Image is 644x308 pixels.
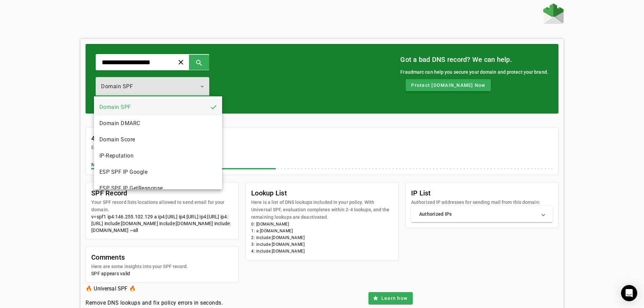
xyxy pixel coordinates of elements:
[99,119,140,127] span: Domain DMARC
[99,168,148,176] span: ESP SPF IP Google
[99,152,134,160] span: IP-Reputation
[99,184,163,192] span: ESP SPF IP GetResponse
[99,136,135,144] span: Domain Score
[99,103,131,111] span: Domain SPF
[621,285,637,301] div: Open Intercom Messenger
